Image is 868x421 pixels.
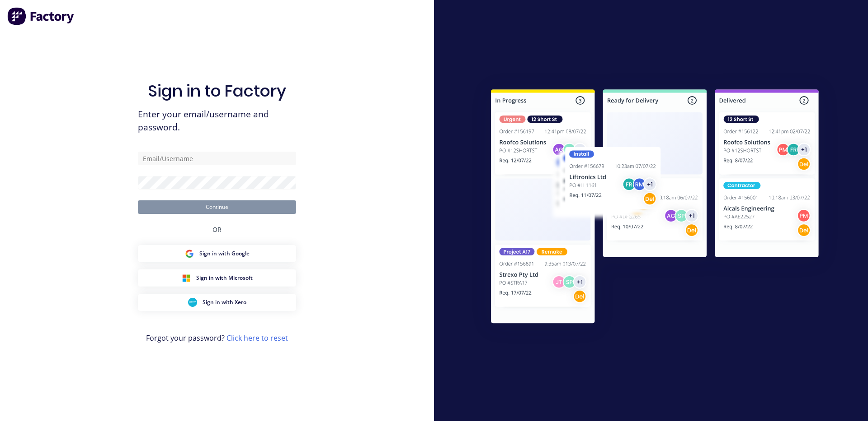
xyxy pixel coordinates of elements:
button: Microsoft Sign inSign in with Microsoft [138,269,296,287]
button: Google Sign inSign in with Google [138,245,296,262]
span: Enter your email/username and password. [138,108,296,134]
img: Microsoft Sign in [182,273,191,282]
img: Factory [7,7,75,25]
span: Sign in with Xero [203,298,246,306]
h1: Sign in to Factory [148,81,286,101]
img: Google Sign in [185,249,194,258]
img: Sign in [471,71,839,345]
span: Forgot your password? [146,333,288,343]
img: Xero Sign in [188,298,197,307]
button: Continue [138,200,296,214]
button: Xero Sign inSign in with Xero [138,294,296,311]
span: Sign in with Microsoft [196,274,253,282]
div: OR [212,214,222,245]
span: Sign in with Google [199,250,250,258]
a: Click here to reset [226,333,288,343]
input: Email/Username [138,152,296,165]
